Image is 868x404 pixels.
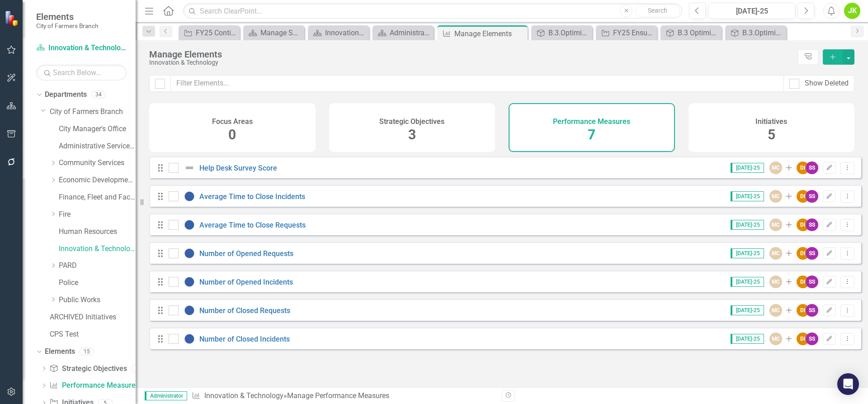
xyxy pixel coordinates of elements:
[36,65,127,81] input: Search Below...
[59,278,136,288] a: Police
[769,333,782,345] div: MC
[806,304,818,317] div: SS
[204,391,283,400] a: Innovation & Technology
[769,190,782,203] div: MC
[731,163,764,173] span: [DATE]-25
[59,192,136,203] a: Finance, Fleet and Facilities
[325,27,367,38] div: Innovation & Technology Welcome Page
[59,158,136,168] a: Community Services
[797,304,809,317] div: DI
[199,192,305,201] a: Average Time to Close Incidents
[5,10,20,26] img: ClearPoint Strategy
[310,27,367,38] a: Innovation & Technology Welcome Page
[379,118,444,126] h4: Strategic Objectives
[59,124,136,134] a: City Manager's Office
[731,248,764,258] span: [DATE]-25
[145,391,187,400] span: Administrator
[708,3,795,19] button: [DATE]-25
[59,175,136,185] a: Economic Development, Tourism & Planning
[49,380,139,391] a: Performance Measures
[196,27,237,38] div: FY25 Continue Process Improvement for Records Management and Records Destruction
[797,190,809,203] div: DI
[170,75,784,92] input: Filter Elements...
[245,27,302,38] a: Manage Scorecards
[36,43,127,53] a: Innovation & Technology
[199,278,293,286] a: Number of Opened Incidents
[59,209,136,220] a: Fire
[598,27,655,38] a: FY25 Ensure Organizational Cybersecurity and Risk Mitigation
[199,221,306,229] a: Average Time to Close Requests
[797,333,809,345] div: DI
[769,276,782,288] div: MC
[769,304,782,317] div: MC
[212,118,253,126] h4: Focus Areas
[806,247,818,260] div: SS
[183,3,682,19] input: Search ClearPoint...
[199,335,290,343] a: Number of Closed Incidents
[50,329,136,340] a: CPS Test
[59,261,136,271] a: PARD
[49,364,127,374] a: Strategic Objectives
[184,333,195,344] img: No Information
[553,118,630,126] h4: Performance Measures
[36,11,98,22] span: Elements
[260,27,302,38] div: Manage Scorecards
[731,191,764,201] span: [DATE]-25
[184,219,195,230] img: No Information
[648,7,667,14] span: Search
[844,3,860,19] button: JK
[588,127,595,143] span: 7
[806,219,818,231] div: SS
[199,306,290,315] a: Number of Closed Requests
[712,6,792,17] div: [DATE]-25
[375,27,431,38] a: Administrative Services & Communications Welcome Page
[199,249,293,258] a: Number of Opened Requests
[806,162,818,174] div: SS
[533,27,590,38] a: B.3.Optimize the use of technology
[797,276,809,288] div: DI
[132,365,146,372] div: 3
[59,244,136,254] a: Innovation & Technology
[769,162,782,174] div: MC
[80,347,94,355] div: 15
[731,305,764,315] span: [DATE]-25
[769,247,782,260] div: MC
[91,91,106,99] div: 34
[59,227,136,237] a: Human Resources
[390,27,431,38] div: Administrative Services & Communications Welcome Page
[806,190,818,203] div: SS
[613,27,655,38] div: FY25 Ensure Organizational Cybersecurity and Risk Mitigation
[731,277,764,287] span: [DATE]-25
[50,312,136,323] a: ARCHIVED Initiatives
[36,22,98,29] small: City of Farmers Branch
[797,247,809,260] div: DI
[805,78,849,89] div: Show Deleted
[45,347,75,357] a: Elements
[769,219,782,231] div: MC
[184,305,195,316] img: No Information
[50,107,136,117] a: City of Farmers Branch
[45,90,87,100] a: Departments
[454,28,525,39] div: Manage Elements
[184,276,195,287] img: No Information
[181,27,237,38] a: FY25 Continue Process Improvement for Records Management and Records Destruction
[199,164,277,172] a: Help Desk Survey Score
[149,49,793,59] div: Manage Elements
[59,141,136,152] a: Administrative Services & Communications
[742,27,784,38] div: B.3.Optimize the use of technology
[797,162,809,174] div: DI
[837,373,859,395] div: Open Intercom Messenger
[635,5,680,17] button: Search
[548,27,590,38] div: B.3.Optimize the use of technology
[727,27,784,38] a: B.3.Optimize the use of technology
[806,333,818,345] div: SS
[184,191,195,202] img: No Information
[408,127,416,143] span: 3
[755,118,787,126] h4: Initiatives
[59,295,136,305] a: Public Works
[184,248,195,259] img: No Information
[184,162,195,173] img: Not Defined
[731,220,764,230] span: [DATE]-25
[663,27,719,38] a: B.3 Optimize the use of technology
